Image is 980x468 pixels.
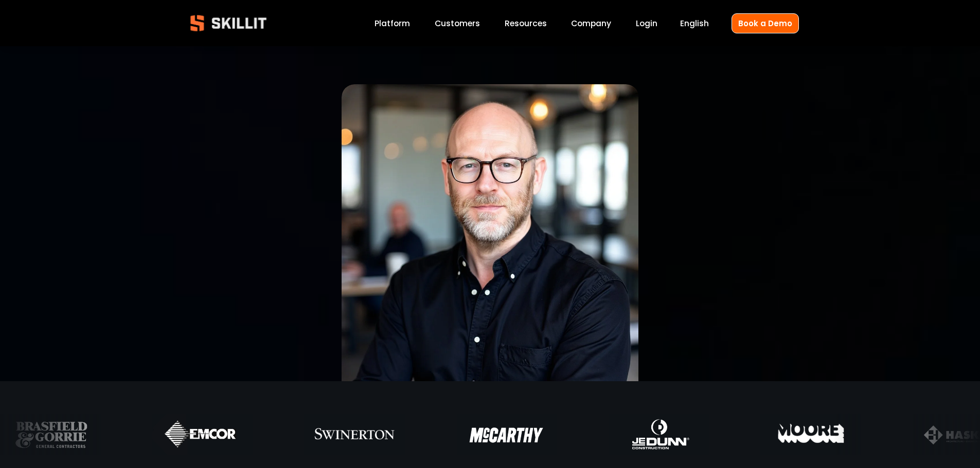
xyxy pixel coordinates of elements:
[680,17,709,29] span: English
[505,16,547,30] a: folder dropdown
[375,16,410,30] a: Platform
[571,16,611,30] a: Company
[435,16,480,30] a: Customers
[182,8,275,39] img: Skillit
[505,17,547,29] span: Resources
[732,13,799,33] a: Book a Demo
[636,16,657,30] a: Login
[680,16,709,30] div: language picker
